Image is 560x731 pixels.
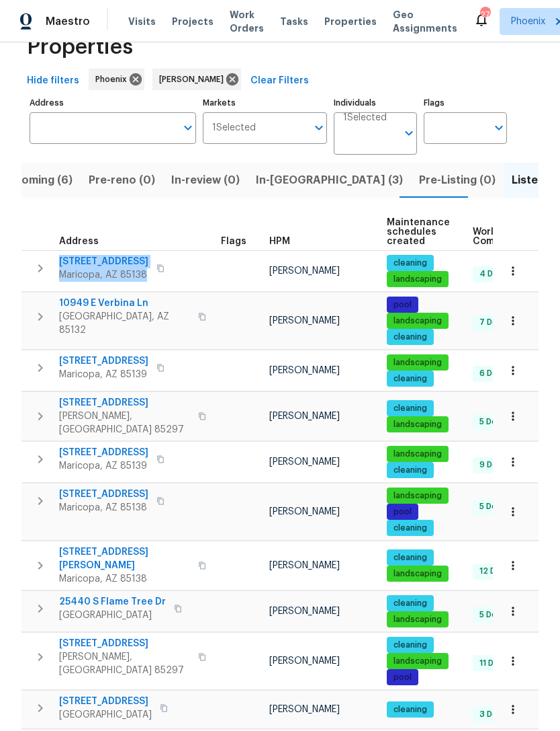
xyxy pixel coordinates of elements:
[474,416,512,428] span: 5 Done
[388,672,417,683] span: pool
[59,297,190,310] span: 10949 E Verbina Ln
[269,705,340,714] span: [PERSON_NAME]
[27,73,79,89] span: Hide filters
[280,17,308,26] span: Tasks
[221,237,246,246] span: Flags
[59,446,148,459] span: [STREET_ADDRESS]
[46,15,90,28] span: Maestro
[388,332,432,343] span: cleaning
[59,637,190,650] span: [STREET_ADDRESS]
[59,545,190,572] span: [STREET_ADDRESS][PERSON_NAME]
[212,122,256,134] span: 1 Selected
[203,99,328,107] label: Markets
[89,171,155,190] span: Pre-reno (0)
[388,465,432,476] span: cleaning
[388,315,447,327] span: landscaping
[59,488,148,501] span: [STREET_ADDRESS]
[474,268,514,280] span: 4 Done
[59,650,190,677] span: [PERSON_NAME], [GEOGRAPHIC_DATA] 85297
[59,268,148,282] span: Maricopa, AZ 85138
[474,609,512,621] span: 5 Done
[419,171,496,190] span: Pre-Listing (0)
[474,658,514,669] span: 11 Done
[269,507,340,516] span: [PERSON_NAME]
[334,99,417,107] label: Individuals
[388,274,447,285] span: landscaping
[388,656,447,667] span: landscaping
[128,15,156,28] span: Visits
[30,99,196,107] label: Address
[474,368,513,379] span: 6 Done
[269,457,340,467] span: [PERSON_NAME]
[269,412,340,421] span: [PERSON_NAME]
[95,73,132,86] span: Phoenix
[388,357,447,369] span: landscaping
[59,310,190,337] span: [GEOGRAPHIC_DATA], AZ 85132
[269,607,340,616] span: [PERSON_NAME]
[388,523,432,534] span: cleaning
[159,73,229,86] span: [PERSON_NAME]
[474,501,512,512] span: 5 Done
[388,419,447,430] span: landscaping
[179,118,197,137] button: Open
[269,561,340,570] span: [PERSON_NAME]
[172,15,214,28] span: Projects
[59,501,148,514] span: Maricopa, AZ 85138
[343,112,387,124] span: 1 Selected
[269,366,340,375] span: [PERSON_NAME]
[269,656,340,666] span: [PERSON_NAME]
[269,316,340,325] span: [PERSON_NAME]
[388,449,447,460] span: landscaping
[324,15,377,28] span: Properties
[388,299,417,311] span: pool
[59,255,148,268] span: [STREET_ADDRESS]
[59,572,190,586] span: Maricopa, AZ 85138
[388,568,447,580] span: landscaping
[250,73,309,89] span: Clear Filters
[474,709,513,720] span: 3 Done
[27,40,133,54] span: Properties
[474,459,513,471] span: 9 Done
[269,237,290,246] span: HPM
[480,8,489,22] div: 27
[59,396,190,410] span: [STREET_ADDRESS]
[388,614,447,625] span: landscaping
[245,69,314,93] button: Clear Filters
[474,566,516,577] span: 12 Done
[474,317,513,328] span: 7 Done
[388,403,432,414] span: cleaning
[424,99,507,107] label: Flags
[269,266,340,276] span: [PERSON_NAME]
[388,704,432,716] span: cleaning
[388,598,432,609] span: cleaning
[310,118,328,137] button: Open
[59,354,148,368] span: [STREET_ADDRESS]
[388,490,447,502] span: landscaping
[388,373,432,385] span: cleaning
[387,218,450,246] span: Maintenance schedules created
[59,609,166,622] span: [GEOGRAPHIC_DATA]
[152,69,241,90] div: [PERSON_NAME]
[230,8,264,35] span: Work Orders
[171,171,240,190] span: In-review (0)
[59,708,152,722] span: [GEOGRAPHIC_DATA]
[21,69,85,93] button: Hide filters
[388,552,432,564] span: cleaning
[388,506,417,518] span: pool
[388,258,432,269] span: cleaning
[89,69,144,90] div: Phoenix
[256,171,403,190] span: In-[GEOGRAPHIC_DATA] (3)
[59,695,152,708] span: [STREET_ADDRESS]
[400,124,418,143] button: Open
[489,118,508,137] button: Open
[393,8,457,35] span: Geo Assignments
[59,410,190,436] span: [PERSON_NAME], [GEOGRAPHIC_DATA] 85297
[59,459,148,473] span: Maricopa, AZ 85139
[59,595,166,609] span: 25440 S Flame Tree Dr
[511,15,545,28] span: Phoenix
[59,237,99,246] span: Address
[59,368,148,381] span: Maricopa, AZ 85139
[388,640,432,651] span: cleaning
[473,227,557,246] span: Work Order Completion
